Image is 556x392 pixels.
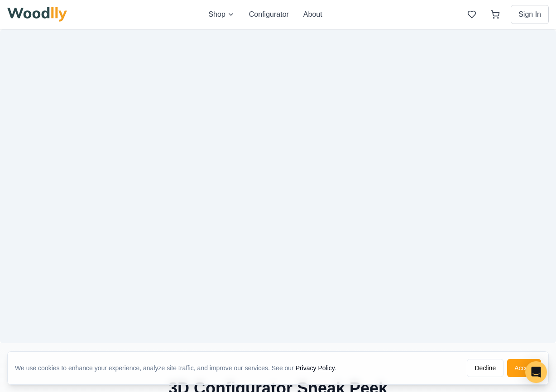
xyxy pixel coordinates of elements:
[7,7,67,22] img: Woodlly
[296,364,335,372] a: Privacy Policy
[511,5,549,24] button: Sign In
[525,361,547,383] div: Open Intercom Messenger
[249,9,289,20] button: Configurator
[208,9,234,20] button: Shop
[467,359,503,377] button: Decline
[15,363,344,373] div: We use cookies to enhance your experience, analyze site traffic, and improve our services. See our .
[303,9,322,20] button: About
[507,359,541,377] button: Accept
